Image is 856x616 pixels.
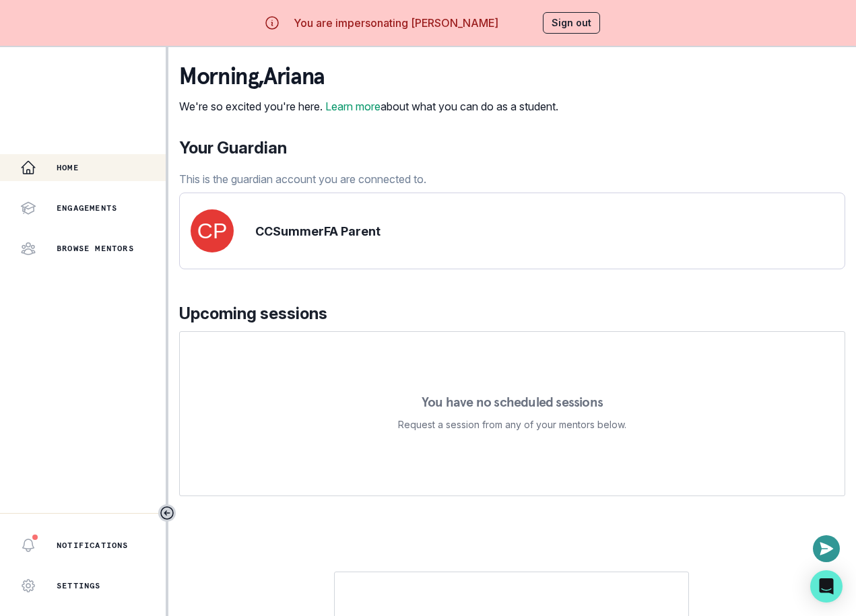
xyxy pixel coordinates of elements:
p: CCSummerFA Parent [255,222,381,240]
p: Browse Mentors [57,243,134,254]
a: Learn more [325,100,381,113]
p: Upcoming sessions [179,302,845,326]
p: You are impersonating [PERSON_NAME] [294,15,498,31]
p: Settings [57,580,101,591]
p: Engagements [57,203,117,213]
p: morning , Ariana [179,63,558,90]
img: svg [191,209,234,252]
p: Request a session from any of your mentors below. [398,417,626,433]
button: Sign out [543,12,600,34]
p: Notifications [57,540,129,551]
p: You have no scheduled sessions [422,395,603,409]
div: Open Intercom Messenger [810,570,843,603]
button: Toggle sidebar [158,504,176,522]
p: We're so excited you're here. about what you can do as a student. [179,98,558,114]
p: Home [57,162,79,173]
p: Your Guardian [179,136,426,160]
button: Open or close messaging widget [813,535,840,562]
p: This is the guardian account you are connected to. [179,171,426,187]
